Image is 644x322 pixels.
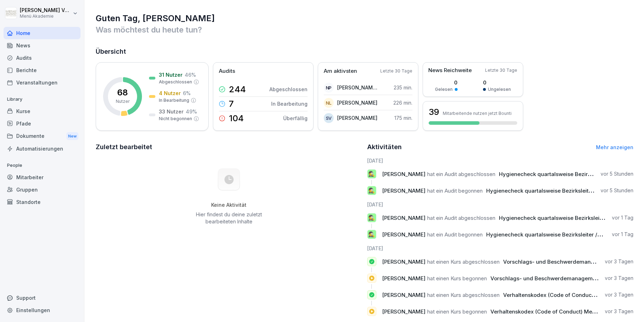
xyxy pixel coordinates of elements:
span: hat ein Audit abgeschlossen [427,215,495,221]
p: Audits [219,67,235,75]
p: [PERSON_NAME] [337,99,377,106]
p: vor 5 Stunden [601,187,633,194]
p: vor 3 Tagen [605,291,633,298]
h2: Aktivitäten [367,142,402,152]
a: Mehr anzeigen [596,144,633,150]
p: Nicht begonnen [159,116,192,122]
p: vor 5 Stunden [601,170,633,177]
p: 🕵️ [368,186,375,195]
p: vor 1 Tag [612,231,633,238]
span: hat ein Audit begonnen [427,231,483,238]
p: Gelesen [435,86,453,93]
p: 7 [229,100,234,108]
p: Am aktivsten [324,67,357,75]
span: [PERSON_NAME] [382,231,425,238]
p: 0 [435,79,458,86]
p: Letzte 30 Tage [380,68,412,74]
a: Audits [4,52,80,64]
div: Dokumente [4,130,80,143]
p: 235 min. [394,84,412,91]
span: hat ein Audit begonnen [427,187,483,194]
span: [PERSON_NAME] [382,258,425,265]
p: 175 min. [394,114,412,122]
div: NL [324,98,334,108]
div: NP [324,83,334,93]
p: 0 [483,79,511,86]
span: hat ein Audit abgeschlossen [427,171,495,177]
p: People [4,160,80,171]
a: Gruppen [4,183,80,196]
a: Automatisierungen [4,142,80,155]
h5: Keine Aktivität [193,202,264,208]
a: News [4,39,80,52]
p: 226 min. [393,99,412,106]
p: In Bearbeitung [159,97,189,104]
a: Kurse [4,105,80,117]
p: [PERSON_NAME] [337,114,377,122]
p: 49 % [186,108,197,115]
p: 🕵️ [368,229,375,239]
p: vor 1 Tag [612,214,633,221]
p: In Bearbeitung [271,100,308,107]
a: Standorte [4,196,80,208]
p: [PERSON_NAME] Pirkhedir [337,84,378,91]
a: Berichte [4,64,80,76]
p: [PERSON_NAME] Vonau [20,7,71,13]
span: [PERSON_NAME] [382,308,425,315]
p: 46 % [185,71,196,78]
h6: [DATE] [367,201,634,208]
a: Einstellungen [4,304,80,316]
h3: 39 [429,106,439,118]
h2: Übersicht [96,47,633,57]
p: Mitarbeitende nutzen jetzt Bounti [443,111,512,116]
span: hat einen Kurs abgeschlossen [427,292,500,298]
a: Veranstaltungen [4,76,80,89]
p: Nutzer [116,98,130,105]
p: vor 3 Tagen [605,258,633,265]
p: 🕵️ [368,169,375,179]
p: 244 [229,85,246,94]
p: News Reichweite [428,66,472,75]
div: Home [4,27,80,39]
p: Abgeschlossen [159,79,192,85]
p: 33 Nutzer [159,108,184,115]
span: hat einen Kurs abgeschlossen [427,258,500,265]
h6: [DATE] [367,245,634,252]
p: 4 Nutzer [159,89,181,97]
p: Menü Akademie [20,14,71,19]
span: [PERSON_NAME] [382,215,425,221]
p: 68 [117,88,128,97]
p: Was möchtest du heute tun? [96,24,633,35]
p: 104 [229,114,244,123]
span: [PERSON_NAME] [382,171,425,177]
a: DokumenteNew [4,130,80,143]
p: 🕵️ [368,213,375,223]
div: New [66,132,78,140]
p: Überfällig [283,115,308,122]
span: Verhaltenskodex (Code of Conduct) Menü 2000 [490,308,614,315]
h2: Zuletzt bearbeitet [96,142,362,152]
a: Mitarbeiter [4,171,80,183]
p: Ungelesen [488,86,511,93]
span: Verhaltenskodex (Code of Conduct) Menü 2000 [503,292,626,298]
span: hat einen Kurs begonnen [427,308,487,315]
p: Letzte 30 Tage [485,67,517,74]
p: Library [4,94,80,105]
p: Hier findest du deine zuletzt bearbeiteten Inhalte [193,211,264,225]
h6: [DATE] [367,157,634,164]
span: Hygienecheck quartalsweise Bezirksleiter /Regionalleiter [486,231,633,238]
p: 31 Nutzer [159,71,183,78]
p: vor 3 Tagen [605,308,633,315]
a: Pfade [4,117,80,130]
span: [PERSON_NAME] [382,292,425,298]
p: vor 3 Tagen [605,275,633,282]
span: hat einen Kurs begonnen [427,275,487,282]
